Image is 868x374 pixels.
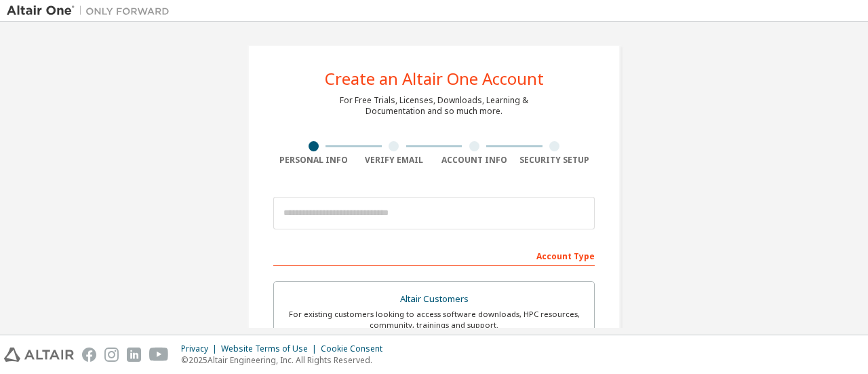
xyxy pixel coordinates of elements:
img: facebook.svg [82,348,96,362]
div: Cookie Consent [321,343,391,354]
p: © 2025 Altair Engineering, Inc. All Rights Reserved. [181,354,391,366]
div: Security Setup [515,155,595,166]
div: Verify Email [354,155,435,166]
div: Create an Altair One Account [325,71,544,87]
img: instagram.svg [104,348,119,362]
div: Account Info [434,155,515,166]
div: For Free Trials, Licenses, Downloads, Learning & Documentation and so much more. [340,95,528,117]
img: youtube.svg [149,348,169,362]
div: Website Terms of Use [221,343,321,354]
img: linkedin.svg [127,348,141,362]
div: Personal Info [273,155,354,166]
div: For existing customers looking to access software downloads, HPC resources, community, trainings ... [282,309,586,331]
div: Privacy [181,343,221,354]
img: Altair One [7,4,176,18]
div: Account Type [273,244,595,266]
div: Altair Customers [282,290,586,309]
img: altair_logo.svg [4,348,74,362]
